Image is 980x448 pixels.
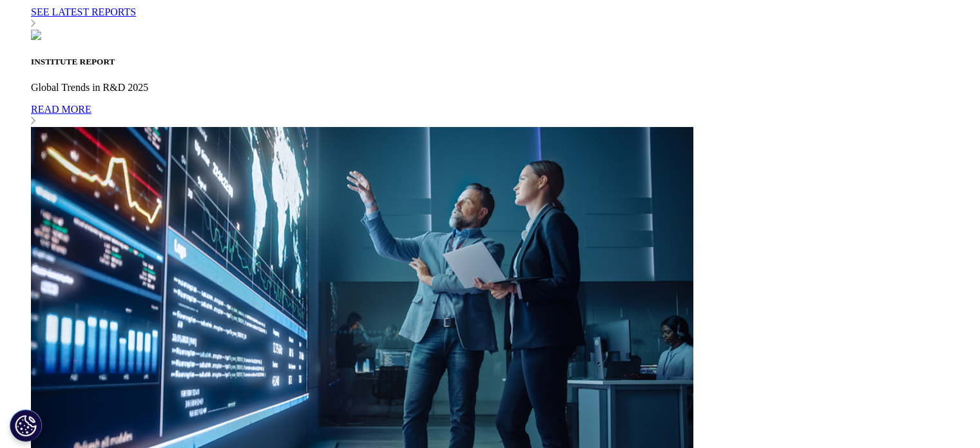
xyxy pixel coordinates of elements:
[31,104,975,127] a: READ MORE
[31,6,975,30] a: SEE LATEST REPORTS
[31,30,41,40] img: iqi_rdtrends2025-listing-594x345.png
[31,82,975,93] p: Global Trends in R&D 2025
[31,57,975,67] h5: INSTITUTE REPORT
[10,409,42,442] button: Cookies Settings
